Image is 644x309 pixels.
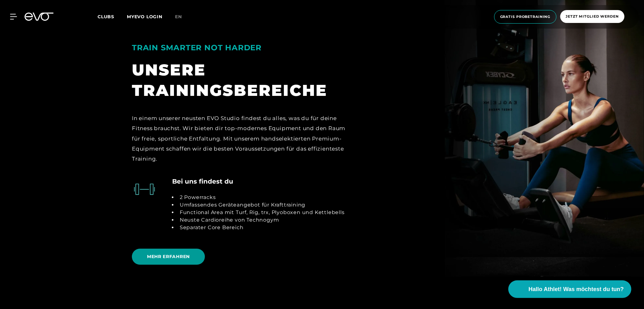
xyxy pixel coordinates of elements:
h4: Bei uns findest du [172,177,233,186]
li: Umfassendes Geräteangebot für Krafttraining [177,201,345,209]
a: MYEVO LOGIN [127,14,162,19]
span: Clubs [98,14,114,19]
div: UNSERE TRAININGSBEREICHE [132,60,348,101]
li: 2 Powerracks [177,194,345,201]
a: en [175,13,189,20]
li: Separater Core Bereich [177,224,345,231]
div: In einem unserer neusten EVO Studio findest du alles, was du für deine Fitness brauchst. Wir biet... [132,113,348,164]
a: MEHR ERFAHREN [132,244,207,269]
button: Hallo Athlet! Was möchtest du tun? [508,280,631,298]
div: TRAIN SMARTER NOT HARDER [132,40,348,55]
span: MEHR ERFAHREN [147,253,190,260]
li: Neuste Cardioreihe von Technogym [177,216,345,224]
a: Jetzt Mitglied werden [558,10,626,24]
li: Functional Area mit Turf, Rig, trx, Plyoboxen und Kettlebells [177,209,345,216]
span: Gratis Probetraining [500,14,551,19]
a: Clubs [98,14,127,19]
span: Jetzt Mitglied werden [566,14,619,19]
span: Hallo Athlet! Was möchtest du tun? [528,285,624,294]
a: Gratis Probetraining [492,10,558,24]
span: en [175,14,182,19]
